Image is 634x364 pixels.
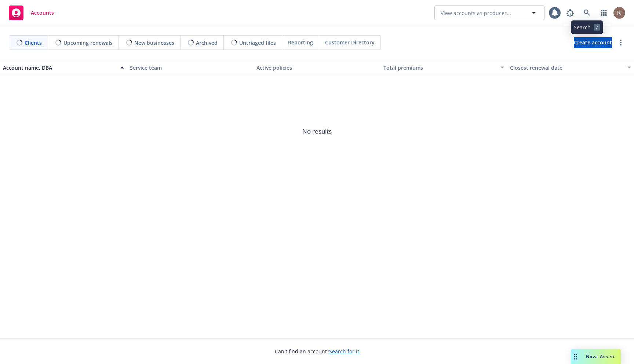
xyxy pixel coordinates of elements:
[510,64,623,72] div: Closest renewal date
[134,39,174,47] span: New businesses
[63,39,113,47] span: Upcoming renewals
[288,39,313,46] span: Reporting
[616,38,625,47] a: more
[3,64,116,72] div: Account name, DBA
[571,349,621,364] button: Nova Assist
[441,9,511,17] span: View accounts as producer...
[580,6,594,20] a: Search
[434,6,544,20] button: View accounts as producer...
[613,7,625,19] img: photo
[325,39,375,46] span: Customer Directory
[31,10,54,16] span: Accounts
[256,64,378,72] div: Active policies
[275,347,359,355] span: Can't find an account?
[574,36,612,50] span: Create account
[6,3,57,23] a: Accounts
[586,353,615,360] span: Nova Assist
[597,6,611,20] a: Switch app
[127,59,254,76] button: Service team
[507,59,634,76] button: Closest renewal date
[130,64,251,72] div: Service team
[383,64,496,72] div: Total premiums
[329,348,359,355] a: Search for it
[196,39,218,47] span: Archived
[563,6,577,20] a: Report a Bug
[239,39,276,47] span: Untriaged files
[571,349,580,364] div: Drag to move
[380,59,507,76] button: Total premiums
[25,39,42,47] span: Clients
[574,37,612,48] a: Create account
[254,59,380,76] button: Active policies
